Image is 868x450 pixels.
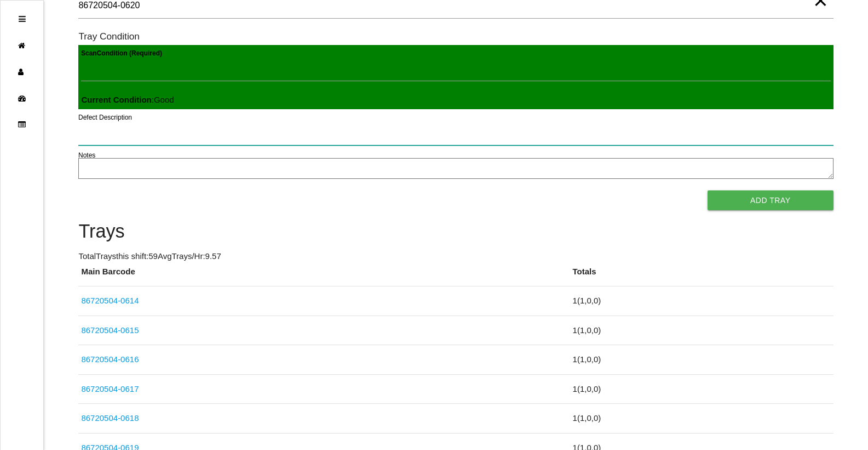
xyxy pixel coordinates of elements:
[81,49,162,57] b: Scan Condition (Required)
[81,95,151,104] b: Current Condition
[78,250,833,263] p: Total Trays this shift: 59 Avg Trays /Hr: 9.57
[78,31,833,42] h6: Tray Condition
[81,413,139,423] a: 86720504-0618
[78,150,95,160] label: Notes
[81,325,139,335] a: 86720504-0615
[570,404,833,434] td: 1 ( 1 , 0 , 0 )
[570,316,833,345] td: 1 ( 1 , 0 , 0 )
[570,286,833,316] td: 1 ( 1 , 0 , 0 )
[81,296,139,305] a: 86720504-0614
[19,6,26,32] div: Open
[570,266,833,286] th: Totals
[81,95,174,104] span: : Good
[570,345,833,375] td: 1 ( 1 , 0 , 0 )
[78,266,570,286] th: Main Barcode
[708,190,833,210] button: Add Tray
[570,374,833,404] td: 1 ( 1 , 0 , 0 )
[81,384,139,393] a: 86720504-0617
[78,113,132,122] label: Defect Description
[81,355,139,364] a: 86720504-0616
[78,221,833,242] h4: Trays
